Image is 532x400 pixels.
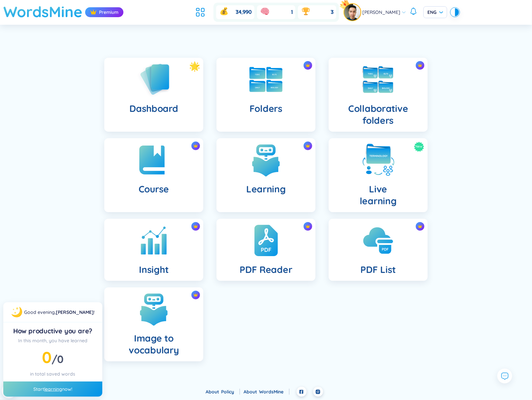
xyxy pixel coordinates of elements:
[193,224,198,229] img: crown icon
[24,309,56,315] span: Good evening ,
[66,38,71,44] img: tab_keywords_by_traffic_grey.svg
[291,9,293,16] span: 1
[306,144,310,148] img: crown icon
[85,7,123,17] div: Premium
[57,352,64,366] span: 0
[210,219,322,281] a: crown iconPDF Reader
[306,224,310,229] img: crown icon
[42,347,51,367] span: 0
[322,58,434,132] a: crown iconCollaborative folders
[322,138,434,212] a: NewLivelearning
[3,382,102,397] div: Start now!
[360,183,397,207] h4: Live learning
[193,144,198,148] img: crown icon
[56,309,94,315] a: [PERSON_NAME]
[193,293,198,297] img: crown icon
[427,9,443,16] span: ENG
[18,11,32,16] div: v 4.0.25
[17,17,73,22] div: Domain: [DOMAIN_NAME]
[110,332,198,356] h4: Image to vocabulary
[139,183,169,195] h4: Course
[11,17,16,22] img: website_grey.svg
[24,309,95,316] div: !
[9,337,97,344] div: In this month, you have learned
[259,389,289,395] a: WordsMine
[418,224,422,229] img: crown icon
[210,138,322,212] a: crown iconLearning
[249,103,283,115] h4: Folders
[331,9,334,16] span: 3
[344,4,361,20] img: avatar
[362,9,400,16] span: [PERSON_NAME]
[236,9,252,16] span: 34,990
[25,39,59,43] div: Domain Overview
[9,370,97,378] div: in total saved words
[206,388,240,395] div: About
[240,264,292,276] h4: PDF Reader
[44,386,62,392] a: learning
[210,58,322,132] a: crown iconFolders
[129,103,178,115] h4: Dashboard
[98,58,210,132] a: Dashboard
[51,352,64,366] span: /
[334,103,422,126] h4: Collaborative folders
[244,388,289,395] div: About
[98,287,210,361] a: crown iconImage to vocabulary
[246,183,286,195] h4: Learning
[18,38,23,44] img: tab_domain_overview_orange.svg
[73,39,111,43] div: Keywords by Traffic
[322,219,434,281] a: crown iconPDF List
[98,219,210,281] a: crown iconInsight
[139,264,168,276] h4: Insight
[418,63,422,68] img: crown icon
[11,11,16,16] img: logo_orange.svg
[344,4,362,20] a: avatarpro
[98,138,210,212] a: crown iconCourse
[416,142,423,152] span: New
[221,389,240,395] a: Policy
[306,63,310,68] img: crown icon
[361,264,396,276] h4: PDF List
[90,9,97,16] img: crown icon
[9,326,97,336] div: How productive you are?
